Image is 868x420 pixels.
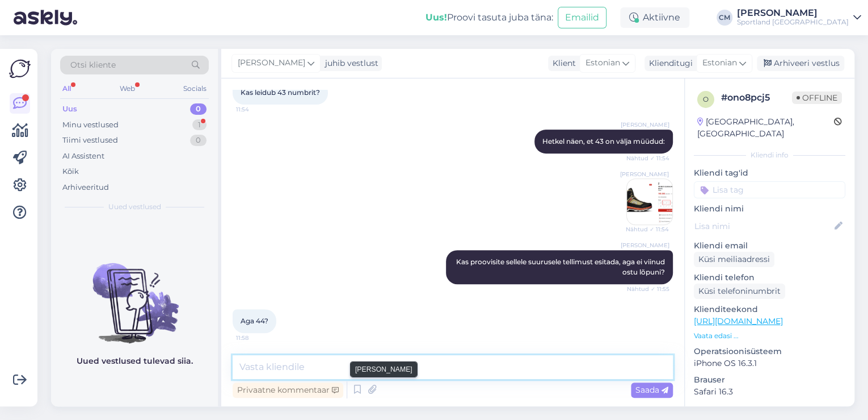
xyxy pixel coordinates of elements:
p: Brauser [694,374,845,386]
input: Lisa nimi [694,220,832,232]
div: All [60,81,73,96]
span: Nähtud ✓ 11:54 [626,154,669,163]
div: Kliendi info [694,150,845,160]
span: o [703,95,709,103]
img: Askly Logo [9,58,31,80]
button: Emailid [558,7,606,28]
span: Estonian [585,57,620,69]
div: Kõik [62,166,79,177]
div: Küsi telefoninumbrit [694,284,785,299]
p: Klienditeekond [694,303,845,315]
span: Hetkel näen, et 43 on välja müüdud: [542,137,665,145]
span: [PERSON_NAME] [238,57,305,69]
div: 0 [190,103,207,115]
span: Uued vestlused [108,202,161,212]
p: Vaata edasi ... [694,331,845,341]
div: Küsi meiliaadressi [694,252,774,267]
small: [PERSON_NAME] [355,364,412,374]
div: Minu vestlused [62,119,119,131]
div: Arhiveeri vestlus [757,56,844,71]
div: Sportland [GEOGRAPHIC_DATA] [737,18,849,27]
p: iPhone OS 16.3.1 [694,357,845,369]
b: Uus! [425,12,447,23]
div: Arhiveeritud [62,182,109,193]
span: Saada [635,385,668,395]
div: # ono8pcj5 [721,91,792,105]
div: Socials [181,81,209,96]
div: Proovi tasuta juba täna: [425,11,553,24]
p: Kliendi tag'id [694,167,845,179]
p: Uued vestlused tulevad siia. [77,355,193,367]
span: Kas leidub 43 numbrit? [241,88,320,97]
span: Nähtud ✓ 11:54 [626,225,669,234]
div: 0 [190,135,207,146]
p: Kliendi telefon [694,272,845,284]
span: Estonian [702,57,737,69]
span: [PERSON_NAME] [620,170,669,178]
p: Kliendi email [694,240,845,252]
img: Attachment [627,179,672,224]
div: [GEOGRAPHIC_DATA], [GEOGRAPHIC_DATA] [697,116,834,140]
span: [PERSON_NAME] [621,241,669,249]
a: [URL][DOMAIN_NAME] [694,316,783,326]
span: Offline [792,92,842,104]
input: Lisa tag [694,181,845,198]
div: juhib vestlust [321,57,378,69]
p: Operatsioonisüsteem [694,346,845,357]
span: Nähtud ✓ 11:55 [627,285,669,293]
div: AI Assistent [62,151,104,162]
div: Web [117,81,137,96]
div: Uus [62,103,77,115]
span: Kas proovisite sellele suurusele tellimust esitada, aga ei viinud ostu lõpuni? [456,257,667,276]
img: No chats [51,243,218,345]
p: Safari 16.3 [694,386,845,398]
div: Aktiivne [620,7,689,28]
span: 11:58 [236,334,279,342]
div: Klient [548,57,576,69]
div: Klienditugi [644,57,693,69]
span: [PERSON_NAME] [621,120,669,129]
div: Privaatne kommentaar [233,382,343,398]
span: 11:54 [236,105,279,114]
div: [PERSON_NAME] [737,9,849,18]
a: [PERSON_NAME]Sportland [GEOGRAPHIC_DATA] [737,9,861,27]
span: Aga 44? [241,317,268,325]
div: Tiimi vestlused [62,135,118,146]
p: Kliendi nimi [694,203,845,215]
div: 1 [192,119,207,131]
div: CM [717,10,732,26]
span: Otsi kliente [70,59,116,71]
